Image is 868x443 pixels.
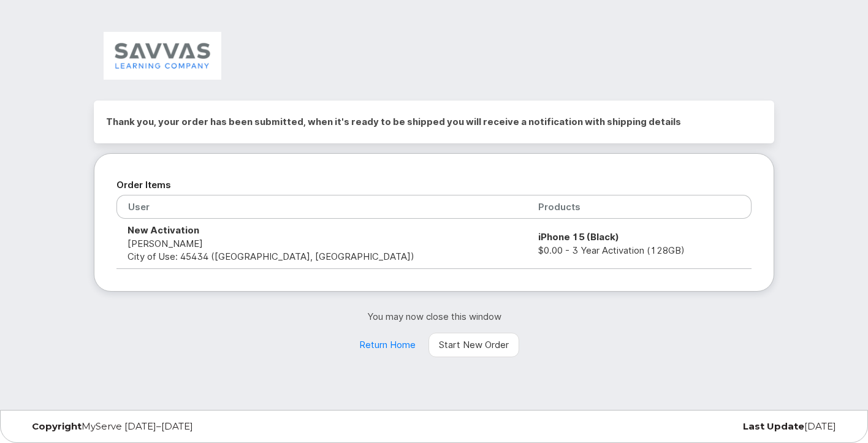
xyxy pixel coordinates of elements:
[128,224,199,236] strong: New Activation
[94,310,774,323] p: You may now close this window
[527,219,752,268] td: $0.00 - 3 Year Activation (128GB)
[428,333,519,357] a: Start New Order
[104,32,221,80] img: Savvas Learning Company LLC
[116,195,527,219] th: User
[32,420,82,432] strong: Copyright
[571,422,845,431] div: [DATE]
[116,176,752,194] h2: Order Items
[106,113,762,131] h2: Thank you, your order has been submitted, when it's ready to be shipped you will receive a notifi...
[538,231,619,243] strong: iPhone 15 (Black)
[349,333,426,357] a: Return Home
[527,195,752,219] th: Products
[23,422,297,431] div: MyServe [DATE]–[DATE]
[116,219,527,268] td: [PERSON_NAME] City of Use: 45434 ([GEOGRAPHIC_DATA], [GEOGRAPHIC_DATA])
[743,420,804,432] strong: Last Update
